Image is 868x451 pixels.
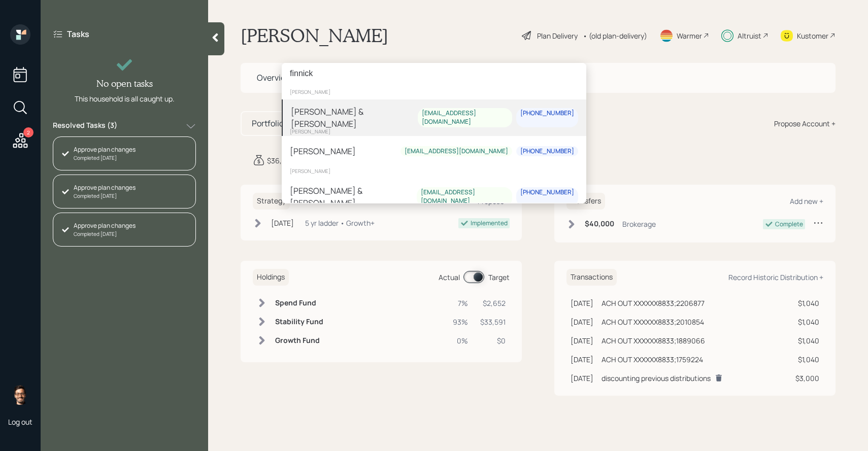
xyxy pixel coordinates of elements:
div: [EMAIL_ADDRESS][DOMAIN_NAME] [405,147,508,156]
div: [PHONE_NUMBER] [520,110,574,118]
input: Type a command or search… [282,63,586,84]
div: [PERSON_NAME] [282,124,586,139]
div: [EMAIL_ADDRESS][DOMAIN_NAME] [422,110,508,127]
div: [PERSON_NAME] & [PERSON_NAME] [290,185,417,209]
div: [PHONE_NUMBER] [520,189,574,197]
div: [PERSON_NAME] [290,145,356,157]
div: [PERSON_NAME] & [PERSON_NAME] [291,106,418,130]
div: [PHONE_NUMBER] [520,147,574,156]
div: [PERSON_NAME] [282,163,586,179]
div: [EMAIL_ADDRESS][DOMAIN_NAME] [421,189,508,206]
div: [PERSON_NAME] [282,84,586,99]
